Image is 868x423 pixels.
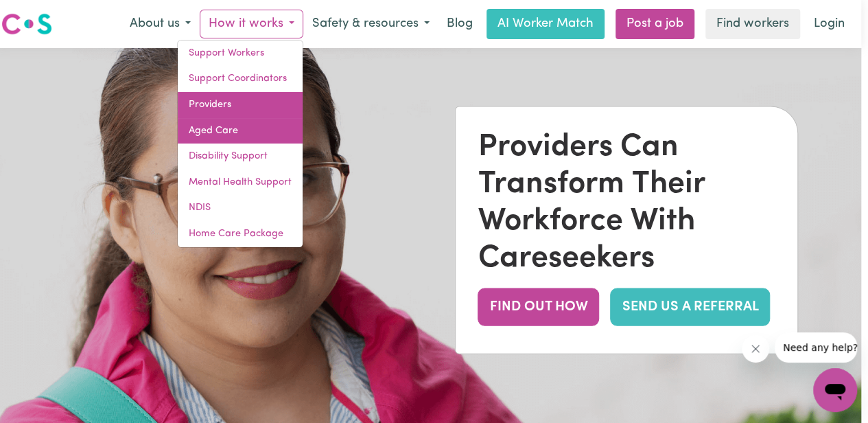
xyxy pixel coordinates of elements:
a: Login [806,9,853,39]
a: Support Workers [178,41,303,67]
a: NDIS [178,195,303,221]
a: Providers [178,92,303,118]
a: Careseekers logo [1,8,52,40]
a: Aged Care [178,118,303,144]
a: Mental Health Support [178,170,303,196]
a: Home Care Package [178,221,303,247]
img: Careseekers logo [1,12,52,36]
div: How it works [177,40,303,248]
iframe: Close message [742,335,769,363]
a: Support Coordinators [178,66,303,92]
button: How it works [200,10,303,38]
iframe: Button to launch messaging window [813,368,857,412]
a: AI Worker Match [486,9,605,39]
a: Find workers [705,9,800,39]
iframe: Message from company [775,332,857,363]
button: About us [121,10,200,38]
button: FIND OUT HOW [478,288,599,325]
a: Blog [438,9,481,39]
a: Post a job [615,9,694,39]
a: SEND US A REFERRAL [610,288,770,325]
button: Safety & resources [303,10,438,38]
span: Need any help? [8,10,83,21]
a: Disability Support [178,144,303,170]
div: Providers Can Transform Their Workforce With Careseekers [478,128,775,277]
